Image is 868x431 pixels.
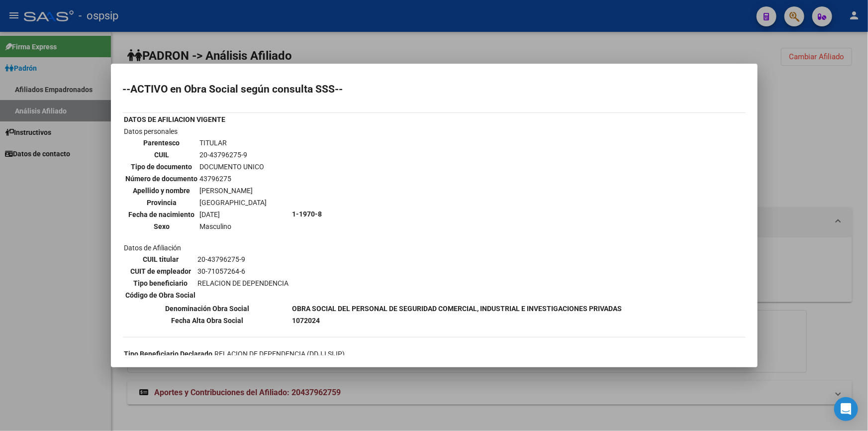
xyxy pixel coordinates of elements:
th: CUIL titular [125,254,196,265]
td: RELACION DE DEPENDENCIA (DDJJ SIJP) [214,348,567,359]
th: Provincia [125,197,198,208]
td: [GEOGRAPHIC_DATA] [199,197,268,208]
th: Tipo de documento [125,161,198,172]
td: Masculino [199,221,268,232]
b: OBRA SOCIAL DEL PERSONAL DE SEGURIDAD COMERCIAL, INDUSTRIAL E INVESTIGACIONES PRIVADAS [292,305,622,313]
th: CUIL [125,149,198,160]
th: Parentesco [125,137,198,148]
div: Open Intercom Messenger [834,397,858,421]
th: Tipo beneficiario [125,278,196,289]
th: Sexo [125,221,198,232]
th: Apellido y nombre [125,185,198,196]
th: Denominación Obra Social [124,303,291,314]
td: 20-43796275-9 [197,254,289,265]
td: TITULAR [199,137,268,148]
th: Número de documento [125,173,198,184]
td: Datos personales Datos de Afiliación [124,126,291,302]
td: 43796275 [199,173,268,184]
th: Tipo Beneficiario Declarado [124,348,213,359]
th: Fecha Alta Obra Social [124,315,291,326]
td: [DATE] [199,209,268,220]
th: CUIT de empleador [125,266,196,277]
b: 1-1970-8 [292,210,322,218]
th: Fecha de nacimiento [125,209,198,220]
b: 1072024 [292,317,320,324]
h2: --ACTIVO en Obra Social según consulta SSS-- [123,84,746,94]
b: DATOS DE AFILIACION VIGENTE [124,115,226,123]
td: 30-71057264-6 [197,266,289,277]
th: Código de Obra Social [125,290,196,301]
td: 20-43796275-9 [199,149,268,160]
td: [PERSON_NAME] [199,185,268,196]
td: RELACION DE DEPENDENCIA [197,278,289,289]
td: DOCUMENTO UNICO [199,161,268,172]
